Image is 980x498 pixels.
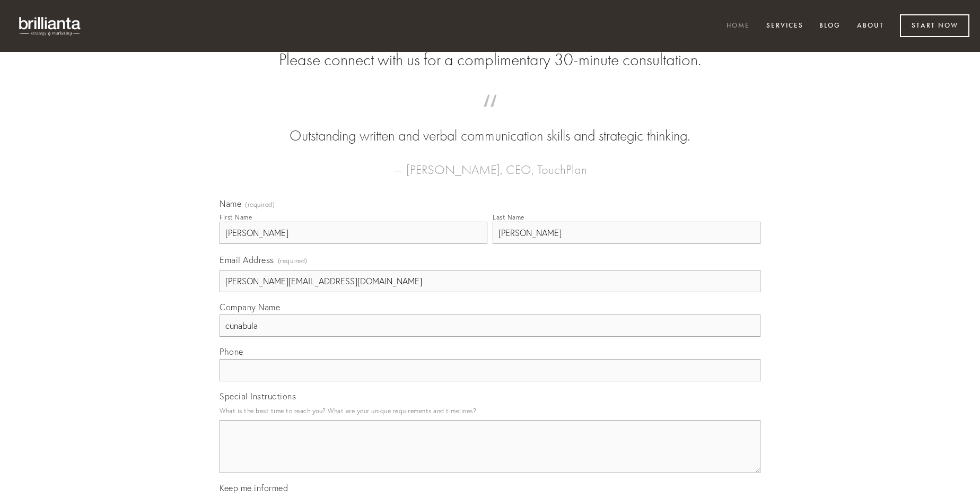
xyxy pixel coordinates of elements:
[278,254,308,268] span: (required)
[493,213,524,221] div: Last Name
[220,302,280,312] span: Company Name
[220,483,288,493] span: Keep me informed
[900,14,969,37] a: Start Now
[237,105,743,146] blockquote: Outstanding written and verbal communication skills and strategic thinking.
[220,346,243,357] span: Phone
[220,198,241,209] span: Name
[850,18,891,35] a: About
[812,18,847,35] a: Blog
[220,213,252,221] div: First Name
[237,105,743,126] span: “
[220,404,760,418] p: What is the best time to reach you? What are your unique requirements and timelines?
[220,50,760,70] h2: Please connect with us for a complimentary 30-minute consultation.
[237,146,743,180] figcaption: — [PERSON_NAME], CEO, TouchPlan
[220,255,274,265] span: Email Address
[220,391,296,401] span: Special Instructions
[245,202,275,208] span: (required)
[11,11,90,41] img: brillianta - research, strategy, marketing
[720,18,757,35] a: Home
[759,18,810,35] a: Services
